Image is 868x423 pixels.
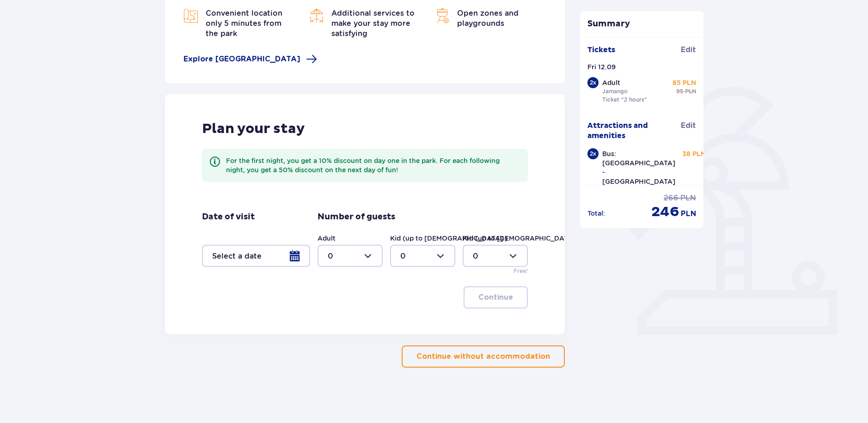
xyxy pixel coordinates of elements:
div: For the first night, you get a 10% discount on day one in the park. For each following night, you... [226,156,520,175]
p: Continue without accommodation [416,351,550,362]
p: Tickets [587,45,615,55]
p: Free! [513,267,528,275]
p: 246 [651,203,679,221]
p: PLN [680,193,696,203]
p: Continue [478,292,513,302]
p: PLN [685,87,696,96]
p: Jamango [602,87,628,96]
a: Edit [681,121,696,131]
img: Map Icon [183,8,198,23]
p: Attractions and amenities [587,121,681,141]
span: Explore [GEOGRAPHIC_DATA] [183,54,300,64]
p: Number of guests [318,211,395,223]
div: 2 x [587,77,599,88]
button: Continue [464,286,528,308]
button: Continue without accommodation [402,345,565,368]
img: Bar Icon [309,8,324,23]
p: 85 PLN [672,78,696,87]
p: Total : [587,209,605,218]
p: Date of visit [202,211,255,223]
label: Adult [318,234,336,243]
div: 2 x [587,148,599,159]
span: Open zones and playgrounds [457,9,519,28]
p: Bus: [GEOGRAPHIC_DATA] - [GEOGRAPHIC_DATA] - [GEOGRAPHIC_DATA] [602,149,675,205]
label: Kid (up to [DEMOGRAPHIC_DATA].) [390,234,507,243]
p: Adult [602,78,620,87]
span: Additional services to make your stay more satisfying [331,9,415,38]
p: 95 [676,87,683,96]
a: Explore [GEOGRAPHIC_DATA] [183,54,317,65]
p: Ticket "2 hours" [602,96,647,104]
p: 266 [664,193,679,203]
img: Map Icon [435,8,450,23]
p: 38 PLN [682,149,706,158]
label: Kid (up to [DEMOGRAPHIC_DATA].) [463,234,580,243]
p: Fri 12.09 [587,62,616,72]
a: Edit [681,45,696,55]
p: Plan your stay [202,120,305,138]
p: PLN [681,209,696,219]
p: Summary [580,18,704,30]
span: Convenient location only 5 minutes from the park [206,9,282,38]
